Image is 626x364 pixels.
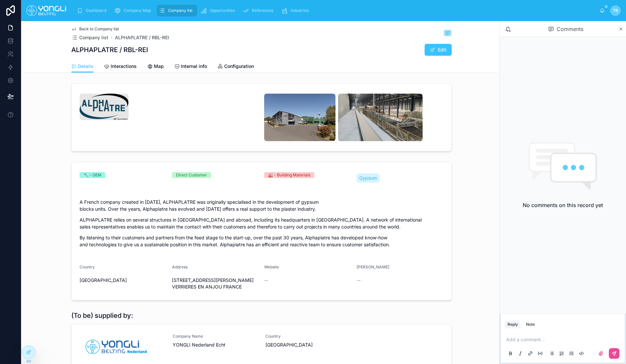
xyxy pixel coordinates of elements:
span: Country [80,264,95,269]
button: Reply [505,320,521,328]
p: By listening to their customers and partners from the feed stage to the start-up, over the past 3... [80,234,443,248]
span: [GEOGRAPHIC_DATA] [265,342,313,348]
a: Dashboard [75,5,111,16]
span: Address [172,264,188,269]
img: image.png [80,94,128,120]
span: -- [264,277,268,284]
span: Company list [168,8,192,13]
p: A French company created in [DATE], ALPHAPLATRE was originally specialised in the development of ... [80,198,443,212]
a: Company list [157,5,197,16]
a: Interactions [104,60,137,74]
a: Company Map [112,5,156,16]
a: References [241,5,278,16]
a: Back to Company list [71,26,119,32]
span: Configuration [224,63,254,70]
span: Internal info [181,63,207,70]
span: Industries [291,8,309,13]
span: References [252,8,273,13]
p: ALPHAPLATRE relies on several structures in [GEOGRAPHIC_DATA] and abroad, including its headquart... [80,216,443,230]
a: Opportunities [198,5,239,16]
span: TB [613,8,618,13]
span: Interactions [111,63,137,70]
span: Opportunities [210,8,235,13]
span: Company Name [173,334,258,339]
span: Map [154,63,164,70]
span: -- [357,277,361,284]
a: Map [147,60,164,74]
h1: (To be) supplied by: [71,311,133,320]
a: Internal info [174,60,207,74]
h2: No comments on this record yet [523,201,603,209]
span: [GEOGRAPHIC_DATA] [80,277,127,284]
h1: ALPHAPLATRE / RBL-REI [71,45,148,54]
span: Details [78,63,93,70]
button: Note [523,320,538,328]
a: Gypsum [357,173,380,183]
div: scrollable content [71,3,600,18]
span: YONGLI Nederland Echt [173,342,258,348]
span: Back to Company list [79,26,119,32]
img: App logo [26,5,66,16]
span: Website [264,264,279,269]
div: Direct Customer [176,172,207,178]
a: Company list [71,34,108,41]
img: image.png [338,94,423,141]
img: NL.jpg [80,334,153,360]
span: [STREET_ADDRESS][PERSON_NAME] VERRIERES EN ANJOU FRANCE [172,277,259,290]
img: image.png [264,94,335,141]
span: [PERSON_NAME] [357,264,389,269]
a: Industries [279,5,313,16]
a: Configuration [218,60,254,74]
span: Company Map [123,8,151,13]
span: Dashboard [86,8,106,13]
div: 🔧 - OEM [84,172,101,178]
span: Country [265,334,351,339]
button: Edit [425,44,452,56]
a: ALPHAPLATRE / RBL-REI [115,34,169,41]
span: Comments [557,25,583,33]
div: 🏭 - Building Materials [268,172,310,178]
span: Company list [79,34,108,41]
a: Details [71,60,93,73]
span: Gypsum [359,175,377,181]
div: Note [526,322,535,327]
